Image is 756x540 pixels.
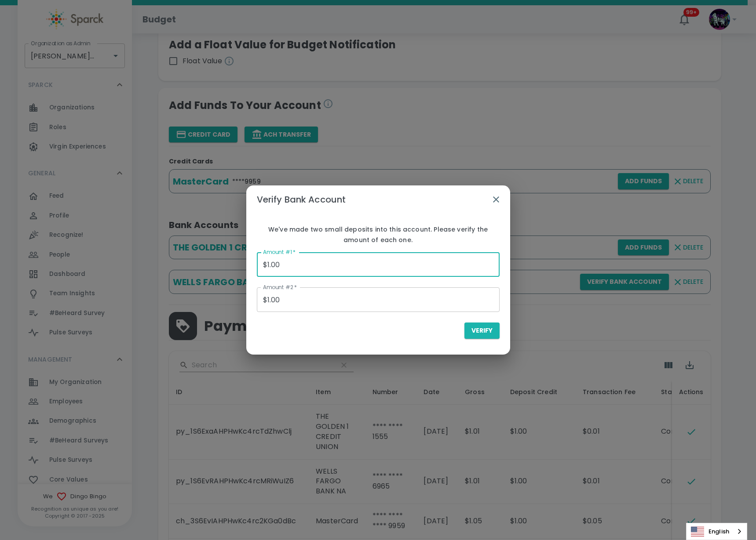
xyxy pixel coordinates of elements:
[687,523,747,540] a: English
[686,523,747,540] div: Language
[686,523,747,540] aside: Language selected: English
[464,323,500,339] button: Verify
[257,252,500,277] input: Enter Amount #1
[471,325,493,336] span: Verify
[263,283,297,291] label: Amount #2
[268,225,488,244] span: We've made two small deposits into this account. Please verify the amount of each one.
[257,287,500,312] input: Enter Amount #2
[263,248,296,256] label: Amount #1
[246,185,510,214] h2: Verify Bank Account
